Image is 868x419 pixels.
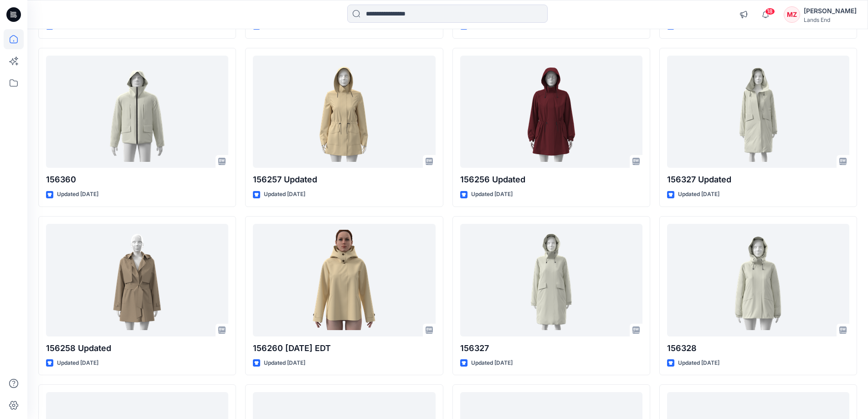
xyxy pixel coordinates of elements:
p: Updated [DATE] [57,358,98,368]
p: 156360 [46,173,228,186]
p: Updated [DATE] [678,358,719,368]
p: Updated [DATE] [678,190,719,199]
a: 156260 01 August EDT [253,224,435,336]
p: 156327 [460,342,642,355]
p: 156327 Updated [667,173,849,186]
div: MZ [784,6,800,23]
p: Updated [DATE] [471,358,513,368]
p: 156328 [667,342,849,355]
p: Updated [DATE] [264,358,305,368]
a: 156328 [667,224,849,336]
a: 156258 Updated [46,224,228,336]
div: [PERSON_NAME] [804,5,857,16]
a: 156256 Updated [460,56,642,168]
p: 156256 Updated [460,173,642,186]
span: 18 [765,8,775,15]
p: Updated [DATE] [57,190,98,199]
p: Updated [DATE] [471,190,513,199]
p: 156260 [DATE] EDT [253,342,435,355]
a: 156360 [46,56,228,168]
div: Lands End [804,16,857,23]
a: 156327 Updated [667,56,849,168]
p: 156258 Updated [46,342,228,355]
p: Updated [DATE] [264,190,305,199]
p: 156257 Updated [253,173,435,186]
a: 156257 Updated [253,56,435,168]
a: 156327 [460,224,642,336]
